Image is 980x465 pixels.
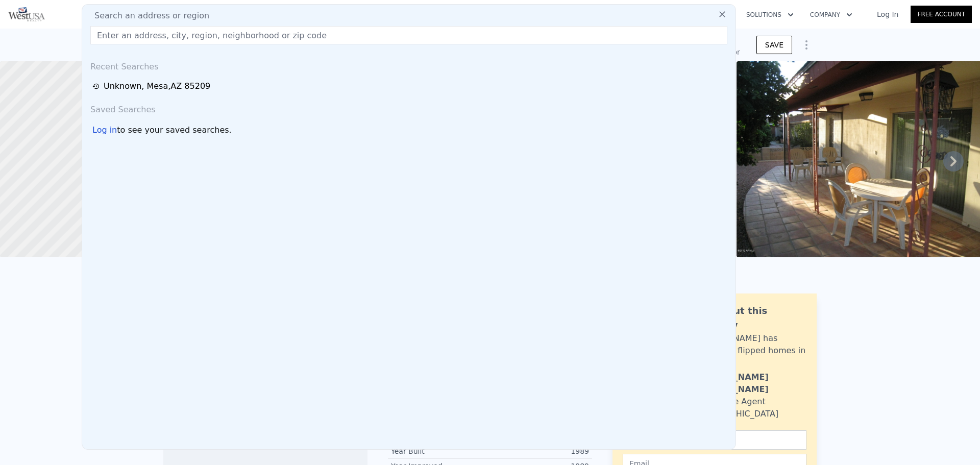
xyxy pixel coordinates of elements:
[117,124,231,136] span: to see your saved searches.
[86,10,209,22] span: Search an address or region
[104,80,210,92] div: Unknown , Mesa , AZ 85209
[911,6,972,23] a: Free Account
[756,36,792,54] button: SAVE
[693,332,806,369] div: [PERSON_NAME] has personally flipped homes in this area
[90,26,727,44] input: Enter an address, city, region, neighborhood or zip code
[656,47,740,57] div: Off Market, last sold for
[865,9,911,19] a: Log In
[490,446,589,456] div: 1989
[738,6,802,24] button: Solutions
[391,446,490,456] div: Year Built
[693,371,806,396] div: [PERSON_NAME] [PERSON_NAME]
[86,95,731,120] div: Saved Searches
[92,80,728,92] a: Unknown, Mesa,AZ 85209
[802,6,861,24] button: Company
[796,35,817,55] button: Show Options
[8,7,45,21] img: Pellego
[92,124,117,136] div: Log in
[86,53,731,77] div: Recent Searches
[693,304,806,332] div: Ask about this property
